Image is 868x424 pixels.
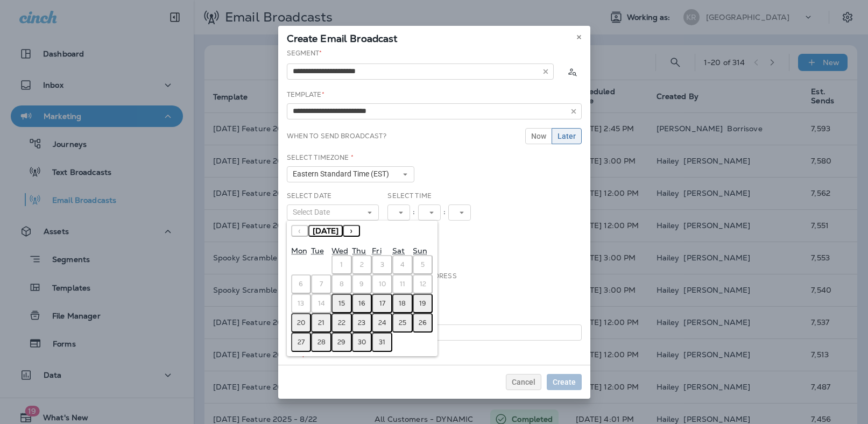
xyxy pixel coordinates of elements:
[331,255,352,274] button: October 1, 2025
[291,225,308,237] button: ‹
[311,313,331,333] button: October 21, 2025
[352,333,372,352] button: October 30, 2025
[413,313,433,333] button: October 26, 2025
[338,319,345,327] abbr: October 22, 2025
[331,274,352,294] button: October 8, 2025
[372,255,392,274] button: October 3, 2025
[297,319,305,327] abbr: October 20, 2025
[379,299,385,308] abbr: October 17, 2025
[331,246,348,256] abbr: Wednesday
[552,128,582,144] button: Later
[413,255,433,274] button: October 5, 2025
[278,26,590,48] div: Create Email Broadcast
[372,294,392,313] button: October 17, 2025
[378,319,386,327] abbr: October 24, 2025
[291,313,312,333] button: October 20, 2025
[311,333,331,352] button: October 28, 2025
[331,313,352,333] button: October 22, 2025
[287,166,415,182] button: Eastern Standard Time (EST)
[372,313,392,333] button: October 24, 2025
[291,246,307,256] abbr: Monday
[547,374,582,390] button: Create
[372,274,392,294] button: October 10, 2025
[372,246,381,256] abbr: Friday
[311,246,324,256] abbr: Tuesday
[352,274,372,294] button: October 9, 2025
[318,299,325,308] abbr: October 14, 2025
[441,204,448,221] div: :
[291,333,312,352] button: October 27, 2025
[400,260,405,269] abbr: October 4, 2025
[358,299,365,308] abbr: October 16, 2025
[360,260,364,269] abbr: October 2, 2025
[298,299,304,308] abbr: October 13, 2025
[525,128,552,144] button: Now
[531,132,546,140] span: Now
[352,294,372,313] button: October 16, 2025
[506,374,541,390] button: Cancel
[419,299,426,308] abbr: October 19, 2025
[320,280,323,288] abbr: October 7, 2025
[308,225,343,237] button: [DATE]
[287,192,332,200] label: Select Date
[553,378,576,386] span: Create
[379,280,386,288] abbr: October 10, 2025
[317,338,326,347] abbr: October 28, 2025
[287,90,324,99] label: Template
[340,280,344,288] abbr: October 8, 2025
[399,319,406,327] abbr: October 25, 2025
[380,260,384,269] abbr: October 3, 2025
[340,260,343,269] abbr: October 1, 2025
[392,294,413,313] button: October 18, 2025
[331,294,352,313] button: October 15, 2025
[413,274,433,294] button: October 12, 2025
[343,225,360,237] button: ›
[287,153,354,162] label: Select Timezone
[392,246,405,256] abbr: Saturday
[311,274,331,294] button: October 7, 2025
[352,255,372,274] button: October 2, 2025
[358,338,366,347] abbr: October 30, 2025
[420,280,426,288] abbr: October 12, 2025
[331,333,352,352] button: October 29, 2025
[421,260,425,269] abbr: October 5, 2025
[410,204,418,221] div: :
[379,338,385,347] abbr: October 31, 2025
[413,294,433,313] button: October 19, 2025
[318,319,324,327] abbr: October 21, 2025
[392,313,413,333] button: October 25, 2025
[352,313,372,333] button: October 23, 2025
[392,255,413,274] button: October 4, 2025
[291,274,312,294] button: October 6, 2025
[387,192,432,200] label: Select Time
[298,338,305,347] abbr: October 27, 2025
[338,299,345,308] abbr: October 15, 2025
[512,378,535,386] span: Cancel
[313,226,338,236] span: [DATE]
[413,246,427,256] abbr: Sunday
[562,62,582,81] button: Calculate the estimated number of emails to be sent based on selected segment. (This could take a...
[399,299,406,308] abbr: October 18, 2025
[287,132,386,140] label: When to send broadcast?
[372,333,392,352] button: October 31, 2025
[287,204,379,221] button: Select Date
[287,49,322,58] label: Segment
[337,338,345,347] abbr: October 29, 2025
[311,294,331,313] button: October 14, 2025
[359,280,364,288] abbr: October 9, 2025
[558,132,576,140] span: Later
[392,274,413,294] button: October 11, 2025
[293,169,393,179] span: Eastern Standard Time (EST)
[291,294,312,313] button: October 13, 2025
[293,208,334,217] span: Select Date
[419,319,427,327] abbr: October 26, 2025
[358,319,365,327] abbr: October 23, 2025
[299,280,303,288] abbr: October 6, 2025
[352,246,366,256] abbr: Thursday
[400,280,405,288] abbr: October 11, 2025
